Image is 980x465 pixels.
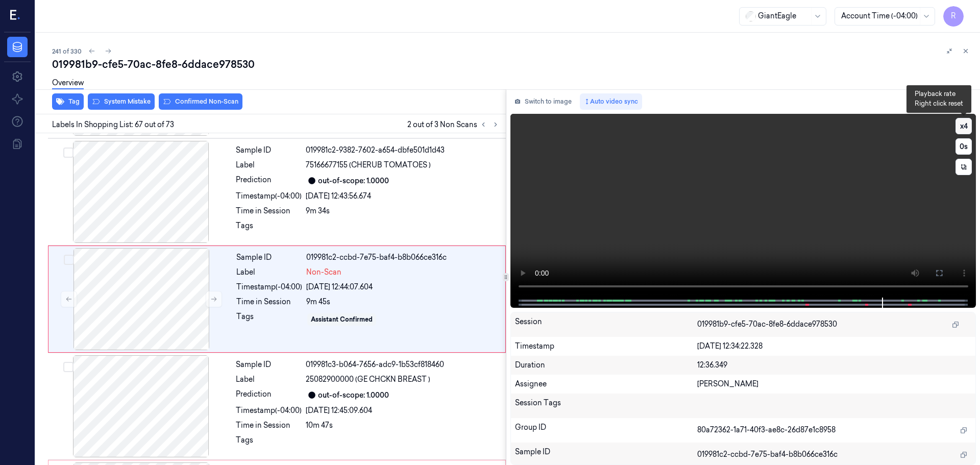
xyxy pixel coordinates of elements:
button: Tag [52,93,84,110]
div: Timestamp (-04:00) [236,282,302,292]
span: 019981c2-ccbd-7e75-baf4-b8b066ce316c [697,449,838,460]
div: Tags [236,435,302,451]
div: [DATE] 12:45:09.604 [306,405,500,416]
span: 241 of 330 [52,47,82,56]
span: Non-Scan [306,267,341,278]
div: Label [236,160,302,170]
div: Timestamp (-04:00) [236,191,302,202]
div: [DATE] 12:34:22.328 [697,341,971,352]
div: Prediction [236,175,302,187]
div: out-of-scope: 1.0000 [318,390,389,401]
div: [PERSON_NAME] [697,379,971,389]
button: x4 [955,118,972,134]
span: 019981b9-cfe5-70ac-8fe8-6ddace978530 [697,319,837,330]
button: R [943,6,964,27]
button: Select row [63,362,73,372]
div: Sample ID [236,359,302,370]
span: Labels In Shopping List: 67 out of 73 [52,119,174,130]
div: 019981b9-cfe5-70ac-8fe8-6ddace978530 [52,57,972,71]
div: Time in Session [236,206,302,216]
div: 9m 45s [306,297,499,307]
button: Select row [64,255,74,265]
div: Group ID [515,422,698,438]
a: Overview [52,78,84,89]
button: Select row [63,148,73,158]
div: out-of-scope: 1.0000 [318,176,389,186]
div: Duration [515,360,698,371]
div: [DATE] 12:43:56.674 [306,191,500,202]
span: 2 out of 3 Non Scans [407,118,502,131]
span: 80a72362-1a71-40f3-ae8c-26d87e1c8958 [697,425,836,435]
div: Time in Session [236,297,302,307]
button: 0s [955,138,972,155]
div: [DATE] 12:44:07.604 [306,282,499,292]
div: Tags [236,221,302,237]
div: 019981c2-9382-7602-a654-dbfe501d1d43 [306,145,500,156]
span: 25082900000 (GE CHCKN BREAST ) [306,374,430,385]
div: 12:36.349 [697,360,971,371]
div: Sample ID [515,447,698,463]
span: 75166677155 (CHERUB TOMATOES ) [306,160,431,170]
div: Label [236,374,302,385]
button: Confirmed Non-Scan [159,93,242,110]
button: Auto video sync [580,93,642,110]
div: Timestamp [515,341,698,352]
div: Sample ID [236,145,302,156]
div: Label [236,267,302,278]
div: Session [515,316,698,333]
div: Sample ID [236,252,302,263]
div: 019981c2-ccbd-7e75-baf4-b8b066ce316c [306,252,499,263]
div: Session Tags [515,398,698,414]
div: 019981c3-b064-7656-adc9-1b53cf818460 [306,359,500,370]
div: Timestamp (-04:00) [236,405,302,416]
div: Tags [236,311,302,328]
div: Time in Session [236,420,302,431]
div: 10m 47s [306,420,500,431]
button: System Mistake [88,93,155,110]
div: Assignee [515,379,698,389]
button: Switch to image [510,93,576,110]
div: Assistant Confirmed [311,315,373,324]
div: 9m 34s [306,206,500,216]
div: Prediction [236,389,302,401]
